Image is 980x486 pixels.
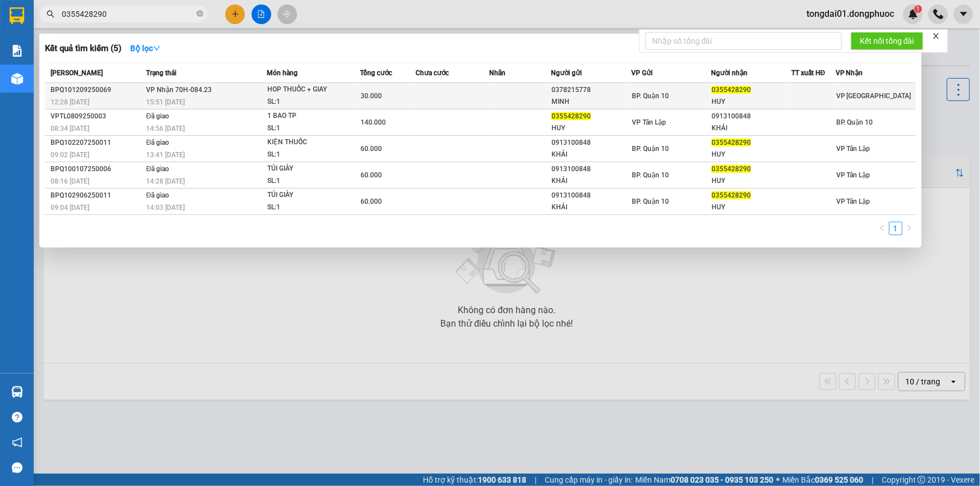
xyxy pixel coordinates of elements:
[267,110,352,122] div: 1 BAO TP
[267,84,352,96] div: HOP THUỐC + GIAY
[712,122,791,134] div: KHẢI
[51,111,143,122] div: VPTL0809250003
[51,151,89,159] span: 09:02 [DATE]
[146,177,185,185] span: 14:28 [DATE]
[51,137,143,149] div: BPQ102207250011
[12,437,22,448] span: notification
[12,412,22,423] span: question-circle
[11,73,23,85] img: warehouse-icon
[836,198,870,205] span: VP Tân Lập
[267,96,352,108] div: SL: 1
[146,86,212,94] span: VP Nhận 70H-084.23
[51,98,89,106] span: 12:28 [DATE]
[902,222,916,235] li: Next Page
[551,175,631,187] div: KHẢI
[361,145,382,153] span: 60.000
[836,92,911,100] span: VP [GEOGRAPHIC_DATA]
[836,118,873,126] span: BP. Quận 10
[130,44,161,53] strong: Bộ lọc
[416,69,449,77] span: Chưa cước
[51,204,89,212] span: 09:04 [DATE]
[551,163,631,175] div: 0913100848
[551,190,631,201] div: 0913100848
[12,462,22,473] span: message
[153,44,161,52] span: down
[361,92,382,100] span: 30.000
[906,224,913,231] span: right
[51,69,103,77] span: [PERSON_NAME]
[851,32,923,50] button: Kết nối tổng đài
[712,201,791,213] div: HUY
[146,69,176,77] span: Trạng thái
[267,69,298,77] span: Món hàng
[11,45,23,57] img: solution-icon
[51,84,143,96] div: BPQ101209250069
[836,69,863,77] span: VP Nhận
[712,111,791,122] div: 0913100848
[712,175,791,187] div: HUY
[197,9,203,20] span: close-circle
[932,32,940,40] span: close
[836,145,870,153] span: VP Tân Lập
[551,112,591,120] span: 0355428290
[712,96,791,108] div: HUY
[551,84,631,96] div: 0378215778
[490,69,506,77] span: Nhãn
[45,43,121,54] h3: Kết quả tìm kiếm ( 5 )
[632,145,669,153] span: BP. Quận 10
[632,118,666,126] span: VP Tân Lập
[902,222,916,235] button: right
[632,171,669,179] span: BP. Quận 10
[197,10,203,17] span: close-circle
[47,10,54,18] span: search
[121,39,170,57] button: Bộ lọcdown
[361,118,386,126] span: 140.000
[267,163,352,175] div: TÚI GIÀY
[51,190,143,201] div: BPQ102906250011
[551,69,582,77] span: Người gửi
[267,175,352,187] div: SL: 1
[146,98,185,106] span: 15:51 [DATE]
[146,204,185,212] span: 14:03 [DATE]
[51,125,89,132] span: 08:34 [DATE]
[632,92,669,100] span: BP. Quận 10
[551,149,631,161] div: KHẢI
[551,201,631,213] div: KHẢI
[62,8,194,20] input: Tìm tên, số ĐT hoặc mã đơn
[11,386,23,398] img: warehouse-icon
[10,7,24,24] img: logo-vxr
[645,32,842,50] input: Nhập số tổng đài
[712,149,791,161] div: HUY
[879,224,886,231] span: left
[632,198,669,205] span: BP. Quận 10
[146,165,169,173] span: Đã giao
[712,86,751,94] span: 0355428290
[836,171,870,179] span: VP Tân Lập
[551,122,631,134] div: HUY
[361,171,382,179] span: 60.000
[146,191,169,199] span: Đã giao
[631,69,653,77] span: VP Gửi
[889,222,902,235] li: 1
[360,69,392,77] span: Tổng cước
[146,139,169,146] span: Đã giao
[146,125,185,132] span: 14:56 [DATE]
[712,165,751,173] span: 0355428290
[551,96,631,108] div: MINH
[267,136,352,149] div: KIỆN THUỐC
[267,149,352,161] div: SL: 1
[860,35,914,47] span: Kết nối tổng đài
[146,112,169,120] span: Đã giao
[51,163,143,175] div: BPQ100107250006
[146,151,185,159] span: 13:41 [DATE]
[791,69,826,77] span: TT xuất HĐ
[711,69,747,77] span: Người nhận
[876,222,889,235] button: left
[551,137,631,149] div: 0913100848
[712,139,751,146] span: 0355428290
[267,122,352,135] div: SL: 1
[267,201,352,214] div: SL: 1
[712,191,751,199] span: 0355428290
[361,198,382,205] span: 60.000
[876,222,889,235] li: Previous Page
